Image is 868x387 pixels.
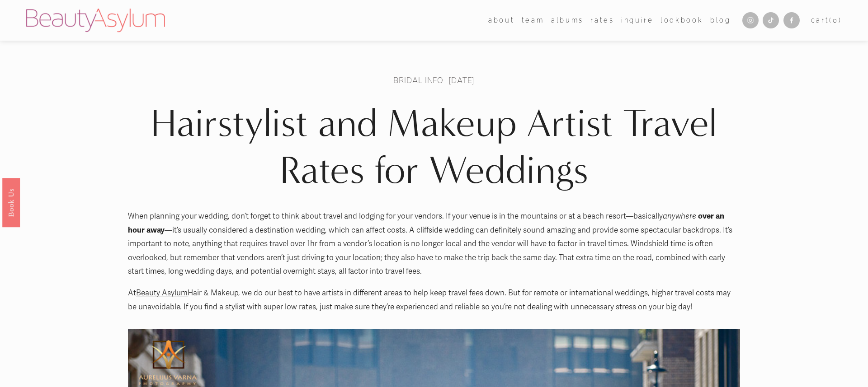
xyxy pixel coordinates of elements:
span: about [488,14,514,26]
p: At Hair & Makeup, we do our best to have artists in different areas to help keep travel fees down... [128,286,740,314]
a: Lookbook [660,14,703,27]
span: 0 [833,16,839,24]
a: albums [551,14,584,27]
a: folder dropdown [522,14,544,27]
a: Book Us [2,177,20,227]
h1: Hairstylist and Makeup Artist Travel Rates for Weddings [128,100,740,194]
span: [DATE] [448,75,475,85]
a: TikTok [763,12,779,28]
em: anywhere [663,211,696,221]
img: Beauty Asylum | Bridal Hair &amp; Makeup Charlotte &amp; Atlanta [26,9,165,32]
a: Bridal Info [393,75,443,85]
a: 0 items in cart [811,14,842,26]
a: Rates [590,14,614,27]
a: folder dropdown [488,14,514,27]
a: Instagram [742,12,759,28]
span: team [522,14,544,26]
strong: over an hour away [128,211,726,235]
a: Inquire [621,14,654,27]
span: ( ) [829,16,842,24]
a: Facebook [783,12,800,28]
p: When planning your wedding, don’t forget to think about travel and lodging for your vendors. If y... [128,210,740,279]
a: Blog [710,14,731,27]
a: Beauty Asylum [136,288,188,298]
